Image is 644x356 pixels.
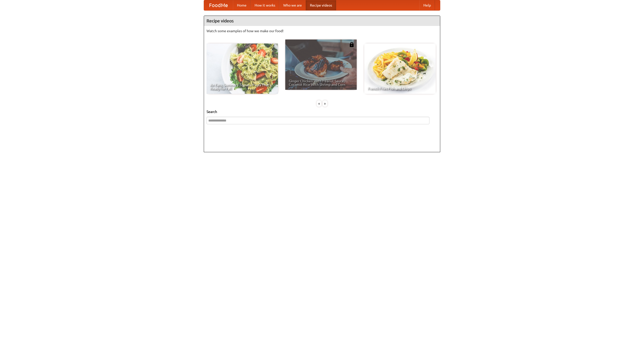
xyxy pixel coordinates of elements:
[251,0,279,10] a: How it works
[349,42,354,47] img: 483408.png
[306,0,336,10] a: Recipe videos
[207,109,437,114] h5: Search
[317,100,321,107] div: «
[419,0,435,10] a: Help
[204,0,233,10] a: FoodMe
[207,28,437,33] p: Watch some examples of how we make our food!
[368,87,432,90] span: French Fries Fish and Chips
[207,44,278,94] a: An Easy, Summery Tomato Pasta That's Ready for Fall
[233,0,251,10] a: Home
[204,16,440,26] h4: Recipe videos
[364,44,436,94] a: French Fries Fish and Chips
[279,0,306,10] a: Who we are
[323,100,327,107] div: »
[210,83,274,90] span: An Easy, Summery Tomato Pasta That's Ready for Fall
